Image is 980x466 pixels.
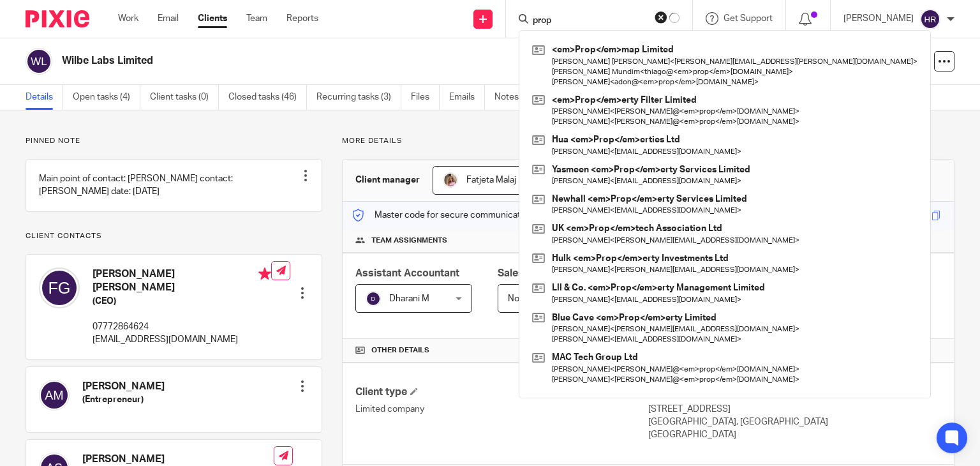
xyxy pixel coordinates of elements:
a: Open tasks (4) [73,85,140,110]
span: Not selected [508,294,560,303]
a: Team [246,12,267,25]
i: Primary [258,267,271,280]
a: Closed tasks (46) [228,85,307,110]
input: Search [531,15,646,27]
p: Limited company [355,403,648,416]
p: More details [342,136,954,146]
span: Fatjeta Malaj [466,176,516,184]
a: Client tasks (0) [150,85,219,110]
button: Clear [655,11,667,24]
a: Emails [449,85,485,110]
p: Client contacts [26,231,322,241]
p: [STREET_ADDRESS] [648,403,941,416]
a: Notes (2) [494,85,541,110]
span: Other details [371,345,429,356]
p: [GEOGRAPHIC_DATA], [GEOGRAPHIC_DATA] [648,416,941,428]
span: Team assignments [371,236,447,246]
svg: Results are loading [669,13,679,23]
p: [GEOGRAPHIC_DATA] [648,428,941,441]
a: Email [158,12,179,25]
span: Dharani M [389,294,429,303]
img: svg%3E [920,9,940,29]
a: Clients [198,12,227,25]
img: svg%3E [39,380,70,410]
img: Pixie [26,10,89,27]
p: [EMAIL_ADDRESS][DOMAIN_NAME] [93,333,271,346]
h4: [PERSON_NAME] [PERSON_NAME] [93,267,271,295]
h2: Wilbe Labs Limited [62,54,637,68]
p: Pinned note [26,136,322,146]
h4: [PERSON_NAME] [82,380,165,393]
img: svg%3E [39,267,80,308]
img: svg%3E [26,48,52,75]
h4: [PERSON_NAME] [82,453,274,466]
span: Assistant Accountant [355,268,459,278]
h3: Client manager [355,174,420,186]
a: Files [411,85,440,110]
img: MicrosoftTeams-image%20(5).png [443,172,458,188]
h5: (Entrepreneur) [82,393,165,406]
span: Get Support [724,14,773,23]
h5: (CEO) [93,295,271,308]
a: Recurring tasks (3) [316,85,401,110]
a: Work [118,12,138,25]
span: Sales Person [498,268,561,278]
a: Details [26,85,63,110]
h4: Client type [355,386,648,399]
a: Reports [286,12,318,25]
p: 07772864624 [93,320,271,333]
p: Master code for secure communications and files [352,209,572,222]
img: svg%3E [366,291,381,306]
p: [PERSON_NAME] [843,12,914,25]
